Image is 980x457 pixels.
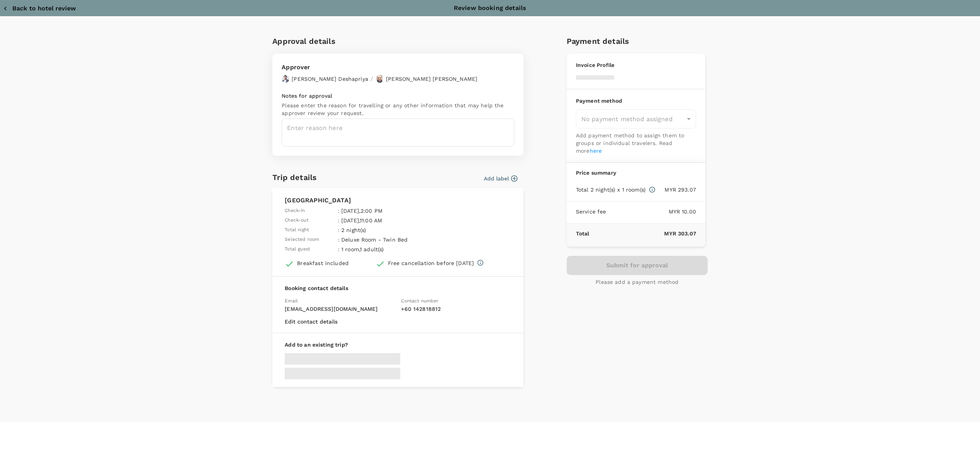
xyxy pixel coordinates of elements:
button: Back to hotel review [3,5,76,12]
p: MYR 303.07 [589,230,696,237]
span: : [338,245,339,253]
button: Edit contact details [285,319,337,325]
a: here [590,148,602,154]
span: : [338,236,339,244]
span: Total guest [285,245,310,253]
h6: Approval details [272,35,524,47]
span: : [338,207,339,215]
p: Price summary [576,169,696,177]
span: Total night [285,226,309,234]
button: Add label [484,175,517,182]
p: [GEOGRAPHIC_DATA] [285,196,511,205]
p: Add to an existing trip? [285,341,511,349]
p: Booking contact details [285,284,511,292]
span: Contact number [401,298,438,304]
p: Total 2 night(s) x 1 room(s) [576,186,646,193]
p: Please add a payment method [596,278,678,286]
p: Service fee [576,208,606,215]
span: Selected room [285,236,319,244]
p: + 60 142818812 [401,305,511,313]
p: Deluxe Room - Twin Bed [341,236,441,244]
p: Payment method [576,97,696,105]
table: simple table [285,205,443,253]
p: Approver [282,63,477,72]
p: [DATE] , 2:00 PM [341,207,441,215]
p: 1 room , 1 adult(s) [341,245,441,253]
p: [PERSON_NAME] [PERSON_NAME] [386,75,477,83]
p: Review booking details [454,3,526,13]
p: [PERSON_NAME] Deshapriya [292,75,368,83]
p: Add payment method to assign them to groups or individual travelers. Read more [576,132,696,155]
p: MYR 293.07 [656,186,696,193]
img: avatar-67a5bcb800f47.png [282,75,289,83]
p: MYR 10.00 [606,208,696,215]
span: Email [285,298,298,304]
p: / [371,75,373,83]
div: No payment method assigned [576,109,696,128]
svg: Full refund before 2025-10-19 00:00 Cancellation penalty of MYR 134.44 after 2025-10-19 00:00 but... [477,259,484,266]
p: 2 night(s) [341,226,441,234]
span: Check-in [285,207,305,215]
p: [DATE] , 11:00 AM [341,217,441,224]
p: Invoice Profile [576,61,696,69]
p: [EMAIL_ADDRESS][DOMAIN_NAME] [285,305,395,313]
div: Free cancellation before [DATE] [388,259,474,267]
p: Notes for approval [282,92,514,100]
div: Breakfast included [297,259,349,267]
span: : [338,226,339,234]
p: Total [576,230,589,237]
h6: Payment details [567,35,708,47]
p: Please enter the reason for travelling or any other information that may help the approver review... [282,102,514,117]
span: Check-out [285,217,308,224]
span: : [338,217,339,224]
img: avatar-67b4218f54620.jpeg [376,75,384,83]
h6: Trip details [272,171,317,183]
